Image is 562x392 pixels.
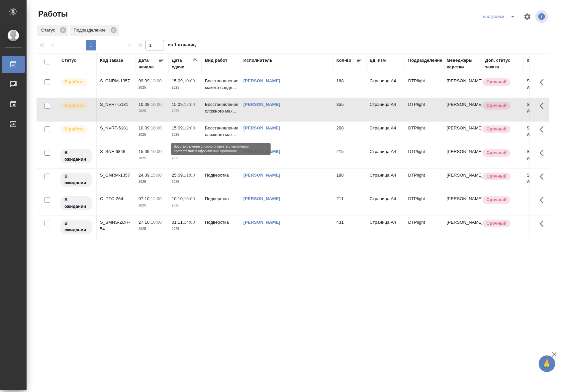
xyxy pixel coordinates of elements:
[100,57,123,64] div: Код заказа
[447,57,479,70] div: Менеджеры верстки
[64,149,88,163] p: В ожидании
[408,57,442,64] div: Подразделение
[539,355,555,372] button: 🙏
[405,121,443,145] td: DTPlight
[60,148,93,164] div: Исполнитель назначен, приступать к работе пока рано
[172,196,184,201] p: 10.10,
[481,11,519,22] div: split button
[487,173,507,180] p: Срочный
[333,192,366,215] td: 211
[151,102,162,107] p: 10:00
[100,148,132,155] div: S_SNF-6848
[100,172,132,179] div: S_GNRM-1357
[523,74,562,98] td: S_GNRM-1357-WK-003
[370,57,386,64] div: Ед. изм
[405,74,443,98] td: DTPlight
[243,220,280,225] a: [PERSON_NAME]
[168,41,196,50] span: из 1 страниц
[536,192,552,208] button: Здесь прячутся важные кнопки
[536,74,552,90] button: Здесь прячутся важные кнопки
[139,149,151,154] p: 15.09,
[523,121,562,145] td: S_NVRT-5181-WK-026
[243,125,280,130] a: [PERSON_NAME]
[184,173,195,178] p: 11:00
[172,125,184,130] p: 15.09,
[139,102,151,107] p: 10.09,
[100,125,132,131] div: S_NVRT-5181
[60,172,93,188] div: Исполнитель назначен, приступать к работе пока рано
[527,57,552,64] div: Код работы
[405,216,443,239] td: DTPlight
[139,196,151,201] p: 07.10,
[64,173,88,186] p: В ожидании
[64,126,84,132] p: В работе
[205,196,237,202] p: Подверстка
[37,25,68,36] div: Статус
[64,196,88,210] p: В ожидании
[536,98,552,114] button: Здесь прячутся важные кнопки
[60,101,93,110] div: Исполнитель выполняет работу
[139,179,165,185] p: 2025
[100,78,132,84] div: S_GNRM-1357
[205,172,237,179] p: Подверстка
[523,98,562,121] td: S_NVRT-5181-WK-015
[405,98,443,121] td: DTPlight
[205,219,237,226] p: Подверстка
[139,108,165,115] p: 2025
[64,220,88,233] p: В ожидании
[151,125,162,130] p: 10:00
[139,155,165,162] p: 2025
[151,196,162,201] p: 12:00
[41,27,57,34] p: Статус
[172,173,184,178] p: 25.09,
[139,202,165,209] p: 2025
[172,202,198,209] p: 2025
[405,169,443,192] td: DTPlight
[70,25,119,36] div: Подразделение
[184,149,195,154] p: 10:00
[172,226,198,232] p: 2025
[172,149,184,154] p: 17.09,
[64,102,84,109] p: В работе
[184,102,195,107] p: 12:00
[243,196,280,201] a: [PERSON_NAME]
[405,192,443,215] td: DTPlight
[151,78,162,83] p: 13:00
[243,173,280,178] a: [PERSON_NAME]
[366,169,405,192] td: Страница А4
[184,196,195,201] p: 15:00
[405,145,443,168] td: DTPlight
[485,57,520,70] div: Доп. статус заказа
[366,145,405,168] td: Страница А4
[172,220,184,225] p: 01.11,
[184,220,195,225] p: 14:00
[519,9,535,25] span: Настроить таблицу
[333,98,366,121] td: 355
[60,78,93,87] div: Исполнитель выполняет работу
[139,125,151,130] p: 10.09,
[487,196,507,203] p: Срочный
[366,192,405,215] td: Страница А4
[139,84,165,91] p: 2025
[333,145,366,168] td: 215
[447,196,479,202] p: [PERSON_NAME]
[205,125,237,138] p: Восстановление сложного мак...
[100,101,132,108] div: S_NVRT-5181
[60,125,93,134] div: Исполнитель выполняет работу
[139,226,165,232] p: 2025
[487,149,507,156] p: Срочный
[447,148,479,155] p: [PERSON_NAME]
[447,125,479,131] p: [PERSON_NAME]
[60,219,93,235] div: Исполнитель назначен, приступать к работе пока рано
[139,220,151,225] p: 27.10,
[366,74,405,98] td: Страница А4
[536,145,552,161] button: Здесь прячутся важные кнопки
[100,196,132,202] div: C_PTC-264
[535,10,549,23] span: Посмотреть информацию
[366,98,405,121] td: Страница А4
[536,121,552,137] button: Здесь прячутся важные кнопки
[184,125,195,130] p: 12:00
[447,219,479,226] p: [PERSON_NAME]
[74,27,108,34] p: Подразделение
[487,79,507,85] p: Срочный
